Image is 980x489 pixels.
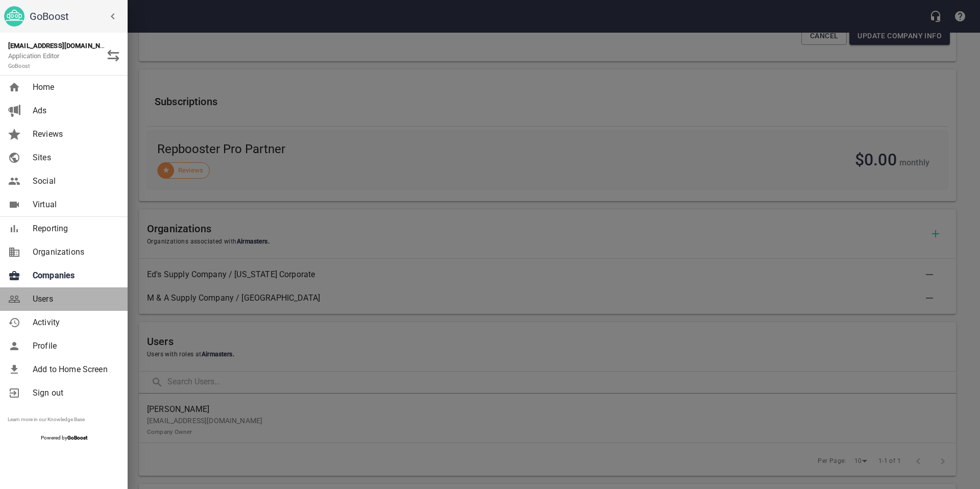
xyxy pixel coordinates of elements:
small: GoBoost [8,63,30,69]
h6: GoBoost [30,8,124,25]
span: Sites [33,152,115,164]
button: Switch Role [101,43,126,68]
strong: [EMAIL_ADDRESS][DOMAIN_NAME] [8,42,116,50]
span: Users [33,293,115,305]
span: Application Editor [8,52,60,70]
span: Companies [33,270,115,282]
span: Virtual [33,199,115,211]
span: Home [33,81,115,93]
span: Powered by [41,435,87,441]
span: Activity [33,316,115,329]
span: Ads [33,105,115,117]
span: Social [33,175,115,187]
span: Reviews [33,128,115,140]
span: Sign out [33,387,115,399]
strong: GoBoost [67,435,87,441]
span: Add to Home Screen [33,363,115,376]
img: go_boost_head.png [4,6,24,27]
span: Reporting [33,223,115,235]
a: Learn more in our Knowledge Base [8,417,85,422]
span: Organizations [33,246,115,258]
span: Profile [33,340,115,352]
